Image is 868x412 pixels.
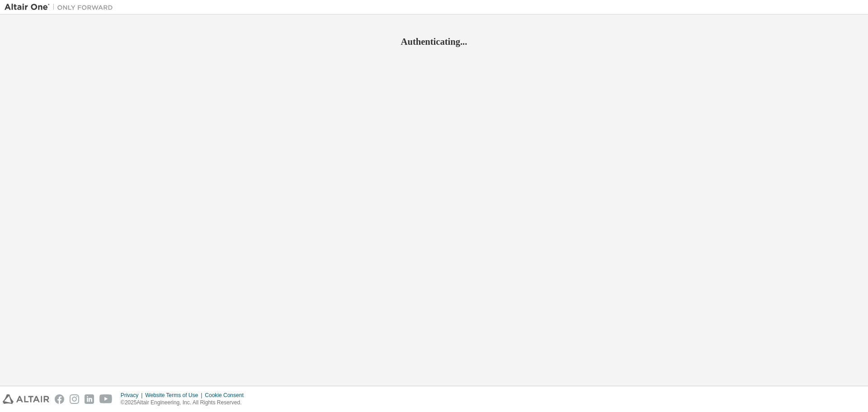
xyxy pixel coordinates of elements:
img: Altair One [5,3,118,12]
div: Website Terms of Use [145,392,205,399]
div: Cookie Consent [205,392,249,399]
p: © 2025 Altair Engineering, Inc. All Rights Reserved. [121,399,249,407]
img: youtube.svg [99,394,113,404]
img: facebook.svg [55,394,64,404]
img: instagram.svg [70,394,79,404]
img: altair_logo.svg [3,394,49,404]
div: Privacy [121,392,145,399]
img: linkedin.svg [85,394,94,404]
h2: Authenticating... [5,36,863,47]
